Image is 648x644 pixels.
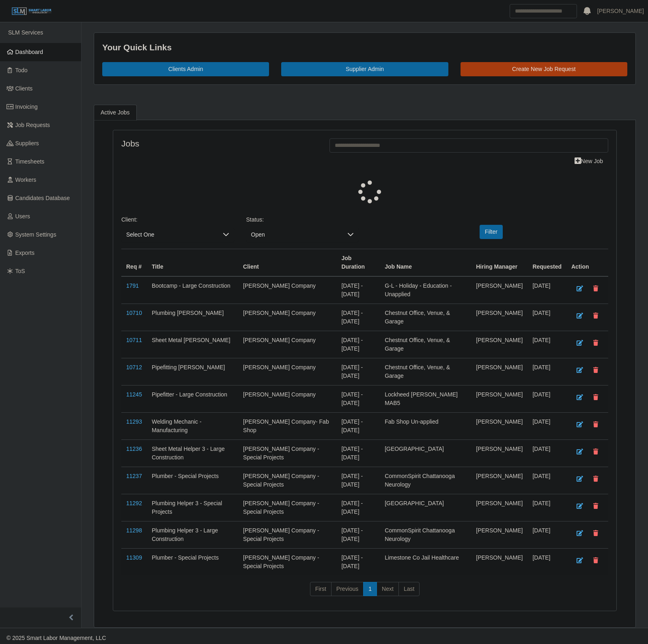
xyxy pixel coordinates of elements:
td: [DATE] [527,385,566,412]
td: Fab Shop Un-applied [380,412,471,439]
a: [PERSON_NAME] [597,7,644,15]
td: [PERSON_NAME] Company - Special Projects [238,467,336,494]
td: Plumber - Special Projects [147,548,238,575]
a: Supplier Admin [281,62,448,76]
a: 1 [363,582,377,597]
th: Action [566,249,608,276]
img: SLM Logo [11,7,52,16]
td: [PERSON_NAME] Company [238,358,336,385]
td: [PERSON_NAME] Company- Fab Shop [238,412,336,439]
td: [PERSON_NAME] [471,548,527,575]
a: 10710 [126,310,142,316]
span: Todo [15,67,28,73]
a: 11309 [126,554,142,561]
a: 10712 [126,364,142,370]
td: [PERSON_NAME] [471,439,527,467]
a: New Job [569,154,608,168]
span: Clients [15,85,33,92]
td: [PERSON_NAME] [471,358,527,385]
td: [PERSON_NAME] Company [238,385,336,412]
span: Workers [15,177,37,183]
a: 11237 [126,473,142,479]
td: Plumbing Helper 3 - Special Projects [147,494,238,521]
td: Chestnut Office, Venue, & Garage [380,304,471,331]
td: [PERSON_NAME] Company - Special Projects [238,494,336,521]
div: Your Quick Links [102,41,627,54]
span: SLM Services [8,29,43,36]
span: System Settings [15,231,56,238]
td: Lockheed [PERSON_NAME] MAB5 [380,385,471,412]
td: [DATE] [527,439,566,467]
td: [DATE] - [DATE] [336,439,380,467]
td: [GEOGRAPHIC_DATA] [380,494,471,521]
th: Job Name [380,249,471,276]
a: 11292 [126,500,142,506]
td: [DATE] - [DATE] [336,358,380,385]
td: Plumbing Helper 3 - Large Construction [147,521,238,548]
a: 11298 [126,527,142,534]
td: [PERSON_NAME] [471,412,527,439]
h4: Jobs [121,138,317,149]
td: [PERSON_NAME] [471,331,527,358]
td: [DATE] [527,358,566,385]
span: Timesheets [15,158,45,165]
a: 11245 [126,391,142,398]
td: [PERSON_NAME] [471,467,527,494]
a: Clients Admin [102,62,269,76]
td: Sheet Metal Helper 3 - Large Construction [147,439,238,467]
a: 11236 [126,446,142,452]
nav: pagination [121,582,608,603]
span: Select One [121,227,218,242]
td: [DATE] [527,331,566,358]
td: Sheet Metal [PERSON_NAME] [147,331,238,358]
td: [GEOGRAPHIC_DATA] [380,439,471,467]
span: ToS [15,268,25,274]
td: [PERSON_NAME] Company - Special Projects [238,521,336,548]
span: Suppliers [15,140,39,146]
td: [DATE] [527,467,566,494]
td: [DATE] - [DATE] [336,331,380,358]
td: Bootcamp - Large Construction [147,276,238,304]
td: [DATE] - [DATE] [336,467,380,494]
span: Exports [15,250,34,256]
td: G-L - Holiday - Education - Unapplied [380,276,471,304]
th: Job Duration [336,249,380,276]
td: [DATE] - [DATE] [336,304,380,331]
th: Title [147,249,238,276]
td: CommonSpirit Chattanooga Neurology [380,467,471,494]
td: [DATE] - [DATE] [336,412,380,439]
span: Candidates Database [15,195,70,201]
td: [PERSON_NAME] Company [238,331,336,358]
td: [PERSON_NAME] [471,276,527,304]
label: Client: [121,215,138,224]
td: [DATE] [527,304,566,331]
button: Filter [480,225,503,239]
td: Pipefitter - Large Construction [147,385,238,412]
td: [PERSON_NAME] Company [238,276,336,304]
td: [PERSON_NAME] Company [238,304,336,331]
td: Pipefitting [PERSON_NAME] [147,358,238,385]
td: [PERSON_NAME] [471,385,527,412]
td: [DATE] [527,548,566,575]
td: [DATE] - [DATE] [336,494,380,521]
td: [PERSON_NAME] Company - Special Projects [238,548,336,575]
a: 1791 [126,282,139,289]
span: Users [15,213,30,220]
td: [DATE] [527,412,566,439]
td: [DATE] [527,494,566,521]
td: Plumber - Special Projects [147,467,238,494]
th: Client [238,249,336,276]
input: Search [510,4,577,18]
td: [DATE] - [DATE] [336,276,380,304]
td: [DATE] - [DATE] [336,385,380,412]
a: 11293 [126,418,142,425]
td: [DATE] [527,276,566,304]
span: Invoicing [15,103,38,110]
td: [PERSON_NAME] Company - Special Projects [238,439,336,467]
td: CommonSpirit Chattanooga Neurology [380,521,471,548]
label: Status: [246,215,264,224]
th: Req # [121,249,147,276]
span: Job Requests [15,122,50,128]
td: Limestone Co Jail Healthcare [380,548,471,575]
td: [PERSON_NAME] [471,494,527,521]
